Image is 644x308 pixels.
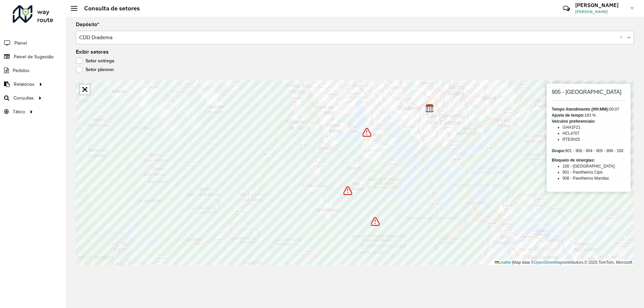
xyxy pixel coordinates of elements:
li: RTE0H25 [562,136,626,142]
li: 908 - Parelheiros Marsilac [562,175,626,181]
a: OpenStreetMap [534,260,562,265]
span: | [512,260,513,265]
strong: Bloqueio de sinergias: [552,158,595,163]
span: Relatórios [14,81,35,88]
span: Tático [13,108,25,115]
li: HCL4707 [562,130,626,136]
a: Leaflet [495,260,511,265]
label: Depósito [76,20,99,28]
div: 901 - 908 - 904 - 905 - 906 - 100 [552,148,626,154]
span: [PERSON_NAME] [575,9,626,15]
div: 163 % [552,112,626,118]
img: Bloqueio de sinergias [343,186,352,195]
h2: Consulta de setores [77,5,140,12]
span: Painel de Sugestão [14,53,54,60]
h6: 905 - [GEOGRAPHIC_DATA] [552,89,626,95]
div: Map data © contributors,© 2025 TomTom, Microsoft [493,260,634,265]
strong: Ajuste de tempo: [552,113,584,118]
img: Bloqueio de sinergias [363,128,371,137]
label: Setor entrega [76,57,114,64]
span: Pedidos [13,67,30,74]
label: Exibir setores [76,48,109,56]
li: GAH1F21 [562,124,626,130]
label: Setor planner [76,66,114,73]
span: Consultas [13,95,34,102]
div: 00:07 [552,106,626,112]
strong: Veículos preferenciais: [552,119,596,124]
a: Contato Rápido [559,1,574,16]
strong: Tempo Atendimento (HH:MM): [552,107,609,112]
span: Clear all [620,34,626,42]
li: 901 - Parelheiros Cipó [562,169,626,175]
strong: Grupo: [552,148,565,153]
a: Abrir mapa em tela cheia [80,84,90,95]
h3: [PERSON_NAME] [575,2,626,8]
span: Painel [14,40,27,47]
li: 100 - [GEOGRAPHIC_DATA] [562,163,626,169]
img: Bloqueio de sinergias [371,217,380,226]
